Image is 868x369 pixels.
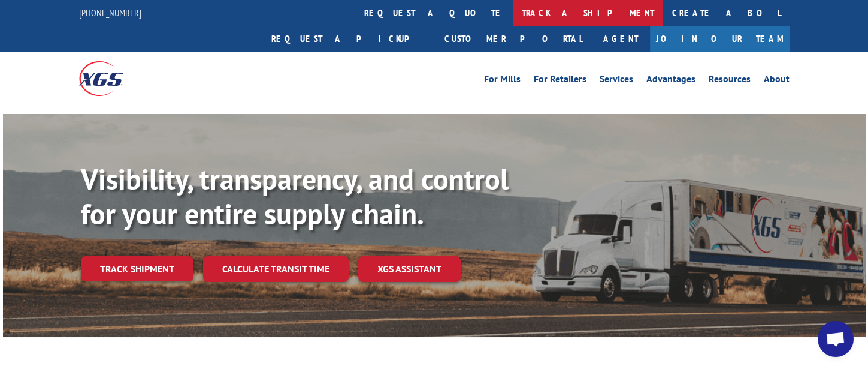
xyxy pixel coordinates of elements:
a: Request a pickup [262,26,435,52]
a: XGS ASSISTANT [358,256,461,282]
a: Track shipment [81,256,193,281]
a: Advantages [646,74,695,88]
a: Services [600,74,633,88]
a: Customer Portal [435,26,591,52]
a: Resources [709,74,751,88]
a: For Retailers [534,74,586,88]
a: [PHONE_NUMBER] [79,7,141,19]
a: Join Our Team [650,26,790,52]
b: Visibility, transparency, and control for your entire supply chain. [81,160,509,232]
a: For Mills [484,74,521,88]
a: About [764,74,790,88]
a: Open chat [818,321,854,357]
a: Calculate transit time [203,256,349,282]
a: Agent [591,26,650,52]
